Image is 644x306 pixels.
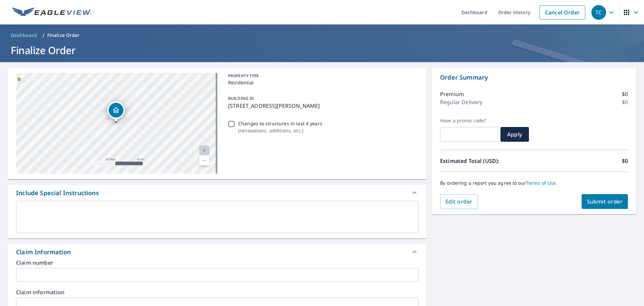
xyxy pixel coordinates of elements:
p: By ordering a report you agree to our [440,180,628,186]
label: Have a promo code? [440,118,498,124]
a: Current Level 20, Zoom Out [199,156,209,166]
label: Claim information [16,290,419,295]
div: Include Special Instructions [16,188,99,198]
span: Submit order [587,198,623,205]
div: Claim Information [8,244,427,260]
h1: Finalize Order [8,43,636,57]
p: Finalize Order [47,32,80,39]
p: [STREET_ADDRESS][PERSON_NAME] [228,102,416,110]
p: $0 [622,98,628,106]
button: Submit order [582,194,628,209]
p: Changes to structures in last 4 years [238,120,322,127]
label: Claim number [16,260,419,265]
span: Apply [506,131,524,138]
a: Dashboard [8,30,40,41]
button: Apply [500,127,529,142]
p: Regular Delivery [440,98,482,106]
li: / [43,31,45,39]
div: Claim Information [16,248,71,257]
p: Premium [440,90,464,98]
p: Order Summary [440,73,628,82]
p: $0 [622,157,628,165]
div: TC [591,5,606,20]
span: Edit order [445,198,473,205]
a: Current Level 20, Zoom In Disabled [199,145,209,156]
div: Include Special Instructions [8,185,427,201]
p: $0 [622,90,628,98]
p: Estimated Total (USD): [440,157,534,165]
nav: breadcrumb [8,30,636,41]
a: Terms of Use [526,180,556,186]
button: Edit order [440,194,478,209]
a: Cancel Order [539,5,585,19]
div: Dropped pin, building 1, Residential property, 5562 Lauren Ct Bartlesville, OK 74006 [107,101,125,122]
img: EV Logo [12,7,91,17]
p: Residential [228,79,416,86]
p: ( renovations, additions, etc. ) [238,127,322,134]
span: Dashboard [11,32,37,39]
p: BUILDING ID [228,95,254,101]
p: PROPERTY TYPE [228,73,416,79]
